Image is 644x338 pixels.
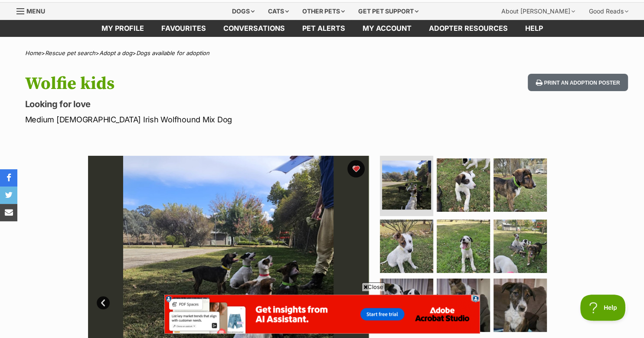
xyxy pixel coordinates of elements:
[153,20,215,37] a: Favourites
[420,20,517,37] a: Adopter resources
[16,3,51,18] a: Menu
[25,49,41,56] a: Home
[362,282,385,291] span: Close
[99,49,132,56] a: Adopt a dog
[354,20,420,37] a: My account
[136,49,209,56] a: Dogs available for adoption
[3,50,641,56] div: > > >
[494,220,547,273] img: Photo of Wolfie Kids
[97,296,110,309] a: Prev
[294,20,354,37] a: Pet alerts
[437,279,490,332] img: Photo of Wolfie Kids
[25,114,392,125] p: Medium [DEMOGRAPHIC_DATA] Irish Wolfhound Mix Dog
[26,7,45,15] span: Menu
[580,295,627,321] iframe: Help Scout Beacon - Open
[262,3,295,20] div: Cats
[226,3,261,20] div: Dogs
[347,160,365,177] button: favourite
[352,3,425,20] div: Get pet support
[437,220,490,273] img: Photo of Wolfie Kids
[494,158,547,212] img: Photo of Wolfie Kids
[380,279,433,332] img: Photo of Wolfie Kids
[25,74,392,94] h1: Wolfie kids
[93,20,153,37] a: My profile
[25,98,392,110] p: Looking for love
[382,161,431,210] img: Photo of Wolfie Kids
[517,20,552,37] a: Help
[528,74,628,92] button: Print an adoption poster
[494,279,547,332] img: Photo of Wolfie Kids
[296,3,351,20] div: Other pets
[215,20,294,37] a: conversations
[380,220,433,273] img: Photo of Wolfie Kids
[583,3,634,20] div: Good Reads
[437,158,490,212] img: Photo of Wolfie Kids
[164,295,480,334] iframe: Advertisement
[495,3,581,20] div: About [PERSON_NAME]
[45,49,95,56] a: Rescue pet search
